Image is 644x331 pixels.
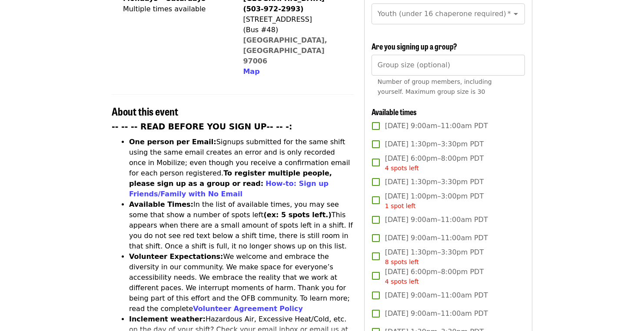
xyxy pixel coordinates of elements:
[243,67,259,76] span: Map
[129,169,332,188] strong: To register multiple people, please sign up as a group or read:
[385,191,484,211] span: [DATE] 1:00pm–3:00pm PDT
[129,179,329,198] a: How-to: Sign up Friends/Family with No Email
[129,199,354,252] li: In the list of available times, you may see some that show a number of spots left This appears wh...
[129,138,216,146] strong: One person per Email:
[129,200,193,209] strong: Available Times:
[112,122,292,131] strong: -- -- -- READ BEFORE YOU SIGN UP-- -- -:
[372,55,525,76] input: [object Object]
[385,165,419,172] span: 4 spots left
[385,139,484,149] span: [DATE] 1:30pm–3:30pm PDT
[378,78,492,95] span: Number of group members, including yourself. Maximum group size is 30
[129,252,354,314] li: We welcome and embrace the diversity in our community. We make space for everyone’s accessibility...
[243,36,327,65] a: [GEOGRAPHIC_DATA], [GEOGRAPHIC_DATA] 97006
[129,252,223,261] strong: Volunteer Expectations:
[385,177,484,187] span: [DATE] 1:30pm–3:30pm PDT
[385,121,488,131] span: [DATE] 9:00am–11:00am PDT
[385,308,488,319] span: [DATE] 9:00am–11:00am PDT
[385,202,416,209] span: 1 spot left
[372,40,457,52] span: Are you signing up a group?
[385,290,488,301] span: [DATE] 9:00am–11:00am PDT
[243,25,346,35] div: (Bus #48)
[385,247,484,267] span: [DATE] 1:30pm–3:30pm PDT
[263,211,331,219] strong: (ex: 5 spots left.)
[385,215,488,225] span: [DATE] 9:00am–11:00am PDT
[112,103,178,119] span: About this event
[243,14,346,25] div: [STREET_ADDRESS]
[510,8,522,20] button: Open
[123,4,206,14] div: Multiple times available
[385,278,419,285] span: 4 spots left
[129,315,206,323] strong: Inclement weather:
[385,267,484,286] span: [DATE] 6:00pm–8:00pm PDT
[385,153,484,173] span: [DATE] 6:00pm–8:00pm PDT
[385,233,488,243] span: [DATE] 9:00am–11:00am PDT
[385,258,419,265] span: 8 spots left
[129,137,354,199] li: Signups submitted for the same shift using the same email creates an error and is only recorded o...
[372,106,417,117] span: Available times
[243,66,259,77] button: Map
[193,305,303,313] a: Volunteer Agreement Policy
